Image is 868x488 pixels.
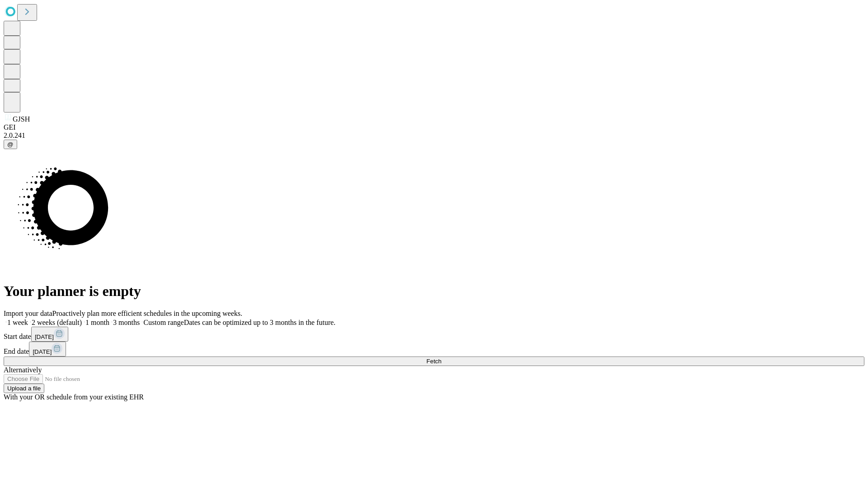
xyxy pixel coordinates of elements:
h1: Your planner is empty [4,283,864,300]
span: With your OR schedule from your existing EHR [4,393,144,401]
button: Upload a file [4,384,44,393]
div: End date [4,342,864,357]
span: Dates can be optimized up to 3 months in the future. [184,319,335,326]
span: [DATE] [33,348,52,355]
span: @ [7,141,14,148]
span: Proactively plan more efficient schedules in the upcoming weeks. [52,310,242,317]
button: @ [4,140,17,149]
span: 3 months [113,319,140,326]
span: Custom range [143,319,184,326]
span: 2 weeks (default) [32,319,82,326]
button: Fetch [4,357,864,366]
span: Import your data [4,310,52,317]
span: Fetch [426,358,441,365]
div: GEI [4,123,864,131]
span: 1 week [7,319,28,326]
button: [DATE] [31,327,68,342]
span: Alternatively [4,366,42,374]
div: 2.0.241 [4,131,864,140]
span: GJSH [13,115,30,123]
span: 1 month [85,319,109,326]
div: Start date [4,327,864,342]
span: [DATE] [35,333,54,340]
button: [DATE] [29,342,66,357]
